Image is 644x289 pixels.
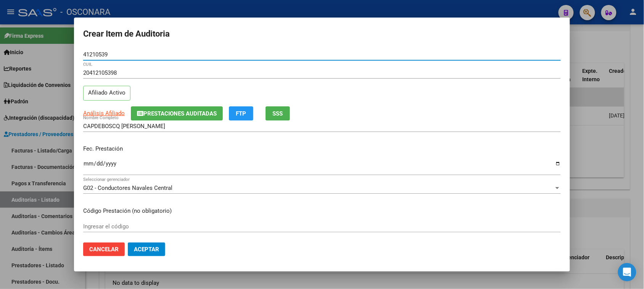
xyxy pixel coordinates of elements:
[229,106,253,120] button: FTP
[83,185,172,191] span: G02 - Conductores Navales Central
[131,106,223,120] button: Prestaciones Auditadas
[273,110,283,117] span: SSS
[83,144,561,153] p: Fec. Prestación
[266,106,290,120] button: SSS
[83,110,125,117] span: Análisis Afiliado
[83,86,130,101] p: Afiliado Activo
[83,242,125,256] button: Cancelar
[83,27,561,41] h2: Crear Item de Auditoria
[143,110,217,117] span: Prestaciones Auditadas
[134,246,159,253] span: Aceptar
[89,246,119,253] span: Cancelar
[128,242,165,256] button: Aceptar
[236,110,246,117] span: FTP
[618,263,636,281] div: Open Intercom Messenger
[83,207,561,215] p: Código Prestación (no obligatorio)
